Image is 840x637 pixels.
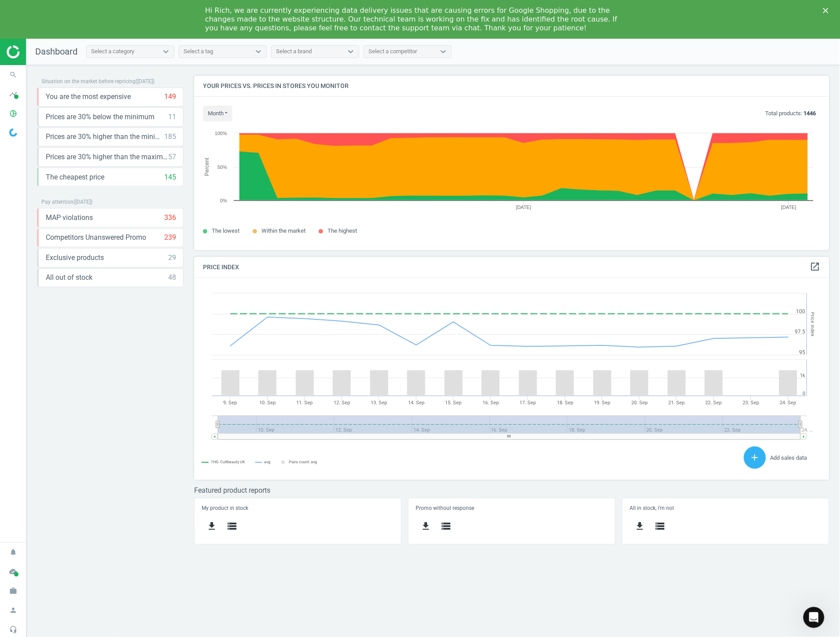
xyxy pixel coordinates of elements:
text: 97.5 [795,329,806,335]
div: Select a competitor [368,48,417,56]
span: The lowest [212,227,239,234]
a: open_in_new [810,261,821,273]
i: pie_chart_outlined [5,105,22,122]
button: get_app [416,516,436,537]
div: Hi Rich, we are currently experiencing data delivery issues that are causing errors for Google Sh... [205,6,621,33]
span: All out of stock [46,273,92,282]
div: Select a tag [184,48,213,56]
div: 29 [168,253,176,263]
tspan: 15. Sep [446,400,462,406]
button: storage [222,516,242,537]
div: 336 [164,213,176,223]
text: 50% [217,165,227,170]
tspan: 22. Sep [706,400,722,406]
i: work [5,583,22,600]
i: cloud_done [5,564,22,580]
text: 0 [803,391,806,396]
button: get_app [630,516,650,537]
span: ( [DATE] ) [74,199,92,205]
span: Add sales data [770,454,807,461]
div: 149 [164,92,176,102]
tspan: 14. Sep [408,400,424,406]
text: 100% [215,131,227,136]
span: Dashboard [35,46,77,57]
button: get_app [202,516,222,537]
h5: All in stock, i'm not [630,505,822,512]
i: get_app [420,521,431,532]
span: Prices are 30% below the minimum [46,112,155,122]
h4: Price Index [194,257,829,278]
span: ( [DATE] ) [136,78,155,84]
tspan: 11. Sep [297,400,313,406]
tspan: avg [265,460,271,465]
i: person [5,602,22,619]
i: get_app [206,521,217,532]
tspan: Percent [204,157,210,176]
button: month [203,106,232,121]
text: 1k [800,373,806,378]
button: add [744,447,766,469]
i: storage [441,521,451,532]
tspan: 21. Sep [669,400,685,406]
tspan: Pairs count: avg [289,460,317,465]
tspan: [DATE] [516,205,531,210]
div: Select a brand [276,48,312,56]
i: timeline [5,86,22,103]
span: Situation on the market before repricing [41,78,136,84]
i: search [5,66,22,83]
button: storage [436,516,456,537]
h3: Featured product reports [194,487,829,495]
div: 48 [168,273,176,282]
i: storage [655,521,665,532]
div: 185 [164,132,176,142]
div: 145 [164,172,176,182]
b: 1446 [804,110,816,117]
tspan: [DATE] [781,205,797,210]
div: 239 [164,233,176,242]
tspan: Price Index [810,312,816,337]
i: storage [227,521,237,532]
text: 100 [796,308,806,315]
span: Prices are 30% higher than the minimum [46,132,164,142]
p: Total products: [766,110,816,117]
tspan: 24. … [802,427,813,433]
tspan: 16. Sep [483,400,499,406]
span: You are the most expensive [46,92,131,102]
img: ajHJNr6hYgQAAAAASUVORK5CYII= [7,45,69,59]
img: wGWNvw8QSZomAAAAABJRU5ErkJggg== [9,128,17,137]
h5: Promo without response [416,505,608,512]
span: Within the market [262,227,306,234]
tspan: 24. Sep [780,400,796,406]
div: Close [823,8,832,13]
div: 57 [168,152,176,162]
span: The cheapest price [46,172,104,182]
span: MAP violations [46,213,93,223]
span: Prices are 30% higher than the maximal [46,152,168,162]
text: 0% [220,198,227,203]
i: notifications [5,544,22,561]
span: Competitors Unanswered Promo [46,233,146,242]
tspan: 9. Sep [224,400,237,406]
iframe: Intercom live chat [803,607,825,628]
text: 95 [799,349,806,355]
div: Select a category [91,48,134,56]
h4: Your prices vs. prices in stores you monitor [194,76,829,96]
h5: My product in stock [202,505,394,512]
tspan: 12. Sep [334,400,350,406]
tspan: 10. Sep [259,400,276,406]
button: storage [650,516,670,537]
span: The highest [328,227,357,234]
div: 11 [168,112,176,122]
tspan: 13. Sep [371,400,387,406]
tspan: 17. Sep [520,400,536,406]
i: open_in_new [810,261,821,272]
tspan: 23. Sep [743,400,759,406]
tspan: 19. Sep [594,400,611,406]
span: Pay attention [41,199,74,205]
i: add [750,452,760,463]
tspan: THG. Cultbeauty UK [211,460,245,465]
i: get_app [634,521,645,532]
tspan: 18. Sep [557,400,573,406]
tspan: 20. Sep [631,400,648,406]
span: Exclusive products [46,253,104,263]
